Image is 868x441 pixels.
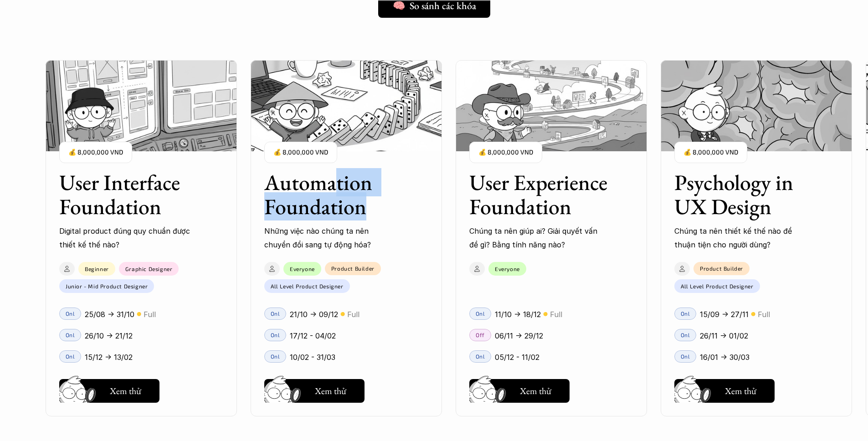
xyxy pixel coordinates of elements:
h3: Automation Foundation [264,170,406,219]
button: Xem thử [674,379,775,403]
p: Full [758,308,770,321]
p: Onl [681,353,690,359]
p: 15/12 -> 13/02 [85,350,133,364]
p: Graphic Designer [125,265,173,272]
button: Xem thử [264,379,365,403]
p: Những việc nào chúng ta nên chuyển đổi sang tự động hóa? [264,224,396,252]
p: 💰 8,000,000 VND [68,146,123,159]
p: 05/12 - 11/02 [495,350,539,364]
p: Everyone [290,265,315,272]
p: Onl [476,353,485,359]
h3: User Interface Foundation [59,170,200,219]
h5: Xem thử [315,385,346,397]
button: Xem thử [469,379,570,403]
p: Full [347,308,360,321]
h5: Xem thử [110,385,141,397]
p: 15/09 -> 27/11 [700,308,749,321]
p: Full [144,308,156,321]
p: Everyone [495,265,520,272]
p: 16/01 -> 30/03 [700,350,750,364]
p: 06/11 -> 29/12 [495,329,543,343]
p: Onl [271,310,280,317]
p: 🟡 [137,311,141,318]
p: 11/10 -> 18/12 [495,308,541,321]
p: 17/12 - 04/02 [290,329,336,343]
p: Beginner [85,265,109,272]
p: 25/08 -> 31/10 [85,308,134,321]
a: Xem thử [674,375,775,403]
p: 26/10 -> 21/12 [85,329,133,343]
p: All Level Product Designer [681,282,754,289]
p: Onl [681,310,690,317]
p: 21/10 -> 09/12 [290,308,338,321]
p: 🟡 [340,311,345,318]
h3: User Experience Foundation [469,170,611,219]
p: Digital product đúng quy chuẩn được thiết kế thế nào? [59,224,191,252]
h5: Xem thử [725,385,756,397]
p: 💰 8,000,000 VND [273,146,328,159]
button: Xem thử [59,379,159,403]
p: Full [550,308,562,321]
h3: Psychology in UX Design [674,170,816,219]
p: Chúng ta nên giúp ai? Giải quyết vấn đề gì? Bằng tính năng nào? [469,224,601,252]
p: 26/11 -> 01/02 [700,329,748,343]
p: 💰 8,000,000 VND [478,146,533,159]
p: 🟡 [751,311,755,318]
p: 10/02 - 31/03 [290,350,335,364]
p: Onl [476,310,485,317]
p: Chúng ta nên thiết kế thế nào để thuận tiện cho người dùng? [674,224,806,252]
p: Off [476,332,485,338]
h5: Xem thử [520,385,551,397]
p: Onl [681,332,690,338]
a: Xem thử [469,375,570,403]
p: Product Builder [700,265,743,272]
p: Product Builder [331,265,375,272]
p: All Level Product Designer [271,282,344,289]
p: 🟡 [543,311,548,318]
p: Onl [271,353,280,359]
p: Junior - Mid Product Designer [66,282,148,289]
p: Onl [271,332,280,338]
a: Xem thử [264,375,365,403]
a: Xem thử [59,375,159,403]
p: 💰 8,000,000 VND [683,146,738,159]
